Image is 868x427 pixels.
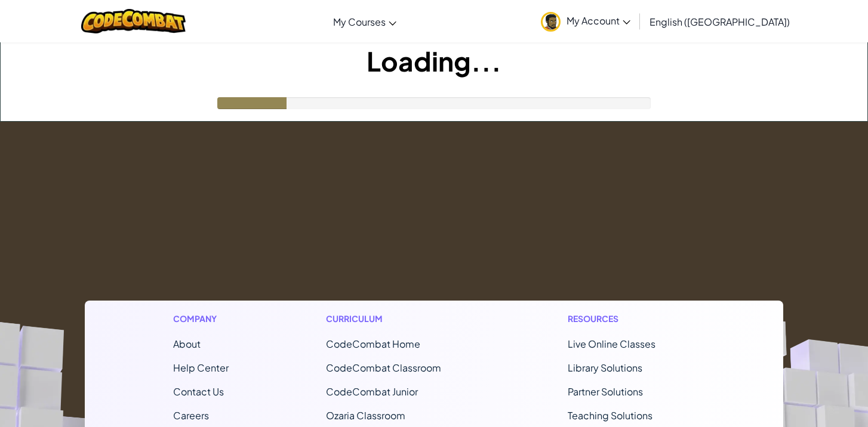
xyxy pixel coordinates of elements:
[568,409,652,422] a: Teaching Solutions
[568,361,642,374] a: Library Solutions
[535,2,636,40] a: My Account
[650,16,790,28] span: English ([GEOGRAPHIC_DATA])
[326,338,420,350] span: CodeCombat Home
[1,42,867,79] h1: Loading...
[326,361,441,374] a: CodeCombat Classroom
[568,338,655,350] a: Live Online Classes
[173,385,224,398] span: Contact Us
[541,12,561,32] img: avatar
[327,5,402,38] a: My Courses
[568,385,643,398] a: Partner Solutions
[644,5,796,38] a: English ([GEOGRAPHIC_DATA])
[326,409,405,422] a: Ozaria Classroom
[173,361,229,374] a: Help Center
[173,312,229,325] h1: Company
[81,9,186,33] img: CodeCombat logo
[567,14,630,27] span: My Account
[173,338,201,350] a: About
[173,409,209,422] a: Careers
[333,16,386,28] span: My Courses
[568,312,695,325] h1: Resources
[326,312,470,325] h1: Curriculum
[326,385,418,398] a: CodeCombat Junior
